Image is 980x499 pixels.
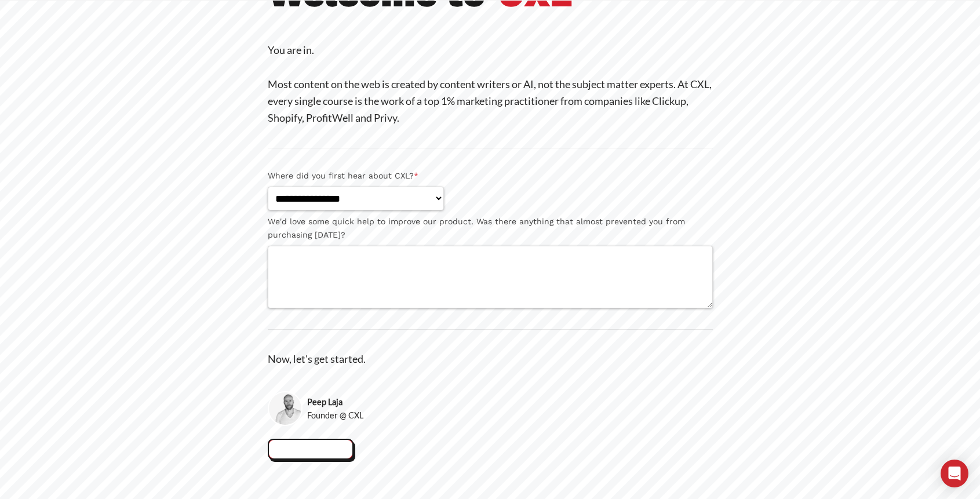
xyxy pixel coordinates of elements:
[268,42,713,126] p: You are in. Most content on the web is created by content writers or AI, not the subject matter e...
[268,215,713,242] label: We'd love some quick help to improve our product. Was there anything that almost prevented you fr...
[268,351,713,367] p: Now, let's get started.
[307,395,363,409] strong: Peep Laja
[307,409,363,422] span: Founder @ CXL
[268,391,303,427] img: Peep Laja, Founder @ CXL
[268,169,713,183] label: Where did you first hear about CXL?
[941,460,968,487] div: Open Intercom Messenger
